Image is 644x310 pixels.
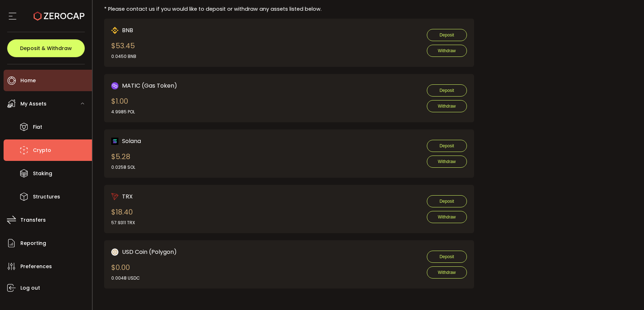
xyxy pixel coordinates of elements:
[608,276,644,310] iframe: Chat Widget
[427,29,467,41] button: Deposit
[111,82,118,89] img: matic_polygon_portfolio.png
[427,100,467,112] button: Withdraw
[111,40,136,60] div: $53.45
[439,254,454,259] span: Deposit
[20,283,40,293] span: Log out
[20,261,52,272] span: Preferences
[111,220,135,226] div: 57.9311 TRX
[33,145,51,156] span: Crypto
[111,249,118,256] img: zuPXiwguUFiBOIQyqLOiXsnnNitlx7q4LCwEbLHADjIpTka+Lip0HH8D0VTrd02z+wEAAAAASUVORK5CYII=
[427,84,467,97] button: Deposit
[427,211,467,223] button: Withdraw
[111,109,135,115] div: 4.9985 POL
[427,156,467,168] button: Withdraw
[111,53,136,60] div: 0.0450 BNB
[427,251,467,263] button: Deposit
[20,215,46,225] span: Transfers
[111,151,135,171] div: $5.28
[111,27,118,34] img: bnb_bsc_portfolio.png
[111,96,135,115] div: $1.00
[111,193,118,200] img: trx_portfolio.png
[438,215,456,220] span: Withdraw
[111,138,118,145] img: sol_portfolio.png
[439,143,454,148] span: Deposit
[33,122,42,132] span: Fiat
[20,99,47,109] span: My Assets
[438,104,456,109] span: Withdraw
[122,247,177,256] span: USD Coin (Polygon)
[427,45,467,57] button: Withdraw
[122,26,133,35] span: BNB
[20,238,46,249] span: Reporting
[122,81,177,90] span: MATIC (Gas Token)
[427,140,467,152] button: Deposit
[111,207,135,226] div: $18.40
[427,195,467,207] button: Deposit
[439,199,454,204] span: Deposit
[427,266,467,279] button: Withdraw
[111,262,140,281] div: $0.00
[439,88,454,93] span: Deposit
[20,75,36,86] span: Home
[20,46,72,51] span: Deposit & Withdraw
[438,270,456,275] span: Withdraw
[7,39,85,57] button: Deposit & Withdraw
[111,164,135,171] div: 0.0258 SOL
[104,5,474,13] div: * Please contact us if you would like to deposit or withdraw any assets listed below.
[438,48,456,53] span: Withdraw
[439,33,454,38] span: Deposit
[122,137,141,146] span: Solana
[111,275,140,281] div: 0.0048 USDC
[438,159,456,164] span: Withdraw
[33,192,60,202] span: Structures
[33,168,52,179] span: Staking
[122,192,133,201] span: TRX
